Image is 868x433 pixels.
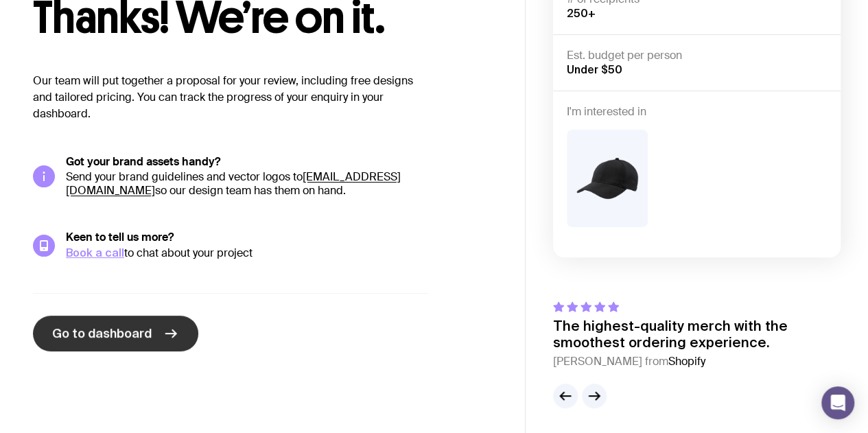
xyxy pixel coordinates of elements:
a: Book a call [66,246,124,259]
div: Open Intercom Messenger [821,386,854,419]
h5: Got your brand assets handy? [66,155,428,169]
h4: I'm interested in [567,105,827,119]
span: Shopify [668,354,705,368]
div: to chat about your project [66,246,428,260]
span: Go to dashboard [52,325,152,342]
p: Our team will put together a proposal for your review, including free designs and tailored pricin... [33,73,428,122]
h5: Keen to tell us more? [66,231,428,244]
p: Send your brand guidelines and vector logos to so our design team has them on hand. [66,170,428,198]
cite: [PERSON_NAME] from [553,353,841,370]
a: Go to dashboard [33,316,198,351]
h4: Est. budget per person [567,49,827,62]
span: 250+ [567,7,596,19]
a: [EMAIL_ADDRESS][DOMAIN_NAME] [66,169,401,198]
p: The highest-quality merch with the smoothest ordering experience. [553,318,841,351]
span: Under $50 [567,63,622,75]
